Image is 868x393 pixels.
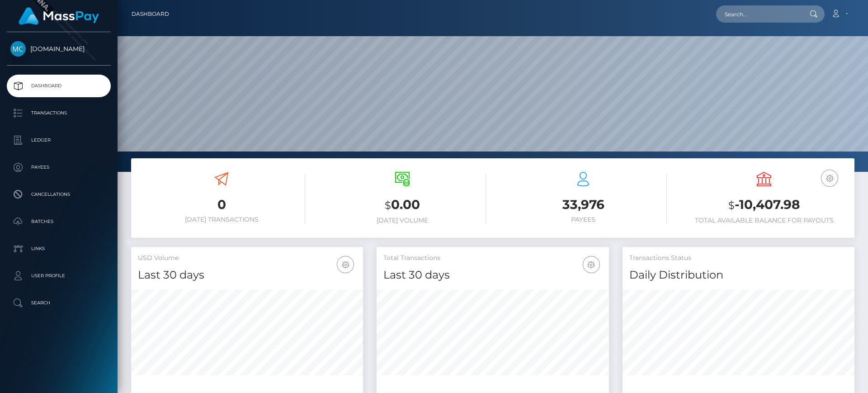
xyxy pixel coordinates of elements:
[10,41,26,57] img: McLuck.com
[7,265,111,287] a: User Profile
[10,106,107,120] p: Transactions
[629,254,848,263] h5: Transactions Status
[716,5,801,23] input: Search...
[385,199,391,212] small: $
[7,292,111,314] a: Search
[10,161,107,174] p: Payees
[728,199,735,212] small: $
[138,254,356,263] h5: USD Volume
[7,129,111,152] a: Ledger
[680,217,848,224] h6: Total Available Balance for Payouts
[138,196,305,213] h3: 0
[10,188,107,201] p: Cancellations
[383,254,602,263] h5: Total Transactions
[19,7,99,25] img: MassPay Logo
[7,102,111,124] a: Transactions
[10,296,107,310] p: Search
[500,196,667,213] h3: 33,976
[7,156,111,179] a: Payees
[10,133,107,147] p: Ledger
[319,196,486,214] h3: 0.00
[383,267,602,283] h4: Last 30 days
[7,183,111,206] a: Cancellations
[7,45,111,53] span: [DOMAIN_NAME]
[138,267,356,283] h4: Last 30 days
[500,216,667,223] h6: Payees
[319,217,486,224] h6: [DATE] Volume
[629,267,848,283] h4: Daily Distribution
[680,196,848,214] h3: -10,407.98
[7,237,111,260] a: Links
[7,210,111,233] a: Batches
[10,215,107,228] p: Batches
[10,79,107,93] p: Dashboard
[10,242,107,256] p: Links
[132,5,169,24] a: Dashboard
[138,216,305,223] h6: [DATE] Transactions
[7,75,111,97] a: Dashboard
[10,269,107,283] p: User Profile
